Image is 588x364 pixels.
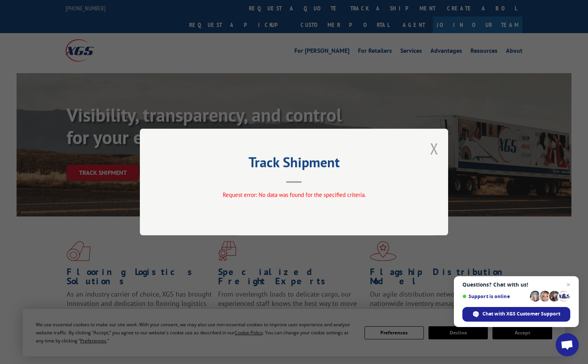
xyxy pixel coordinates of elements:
span: Close chat [564,280,573,289]
span: Questions? Chat with us! [462,282,570,288]
h2: Track Shipment [178,157,410,171]
span: Request error: No data was found for the specified criteria. [223,191,366,198]
span: Chat with XGS Customer Support [482,310,560,317]
span: Support is online [462,294,527,299]
div: Open chat [556,333,579,356]
button: Close modal [430,138,438,159]
div: Chat with XGS Customer Support [462,307,570,322]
